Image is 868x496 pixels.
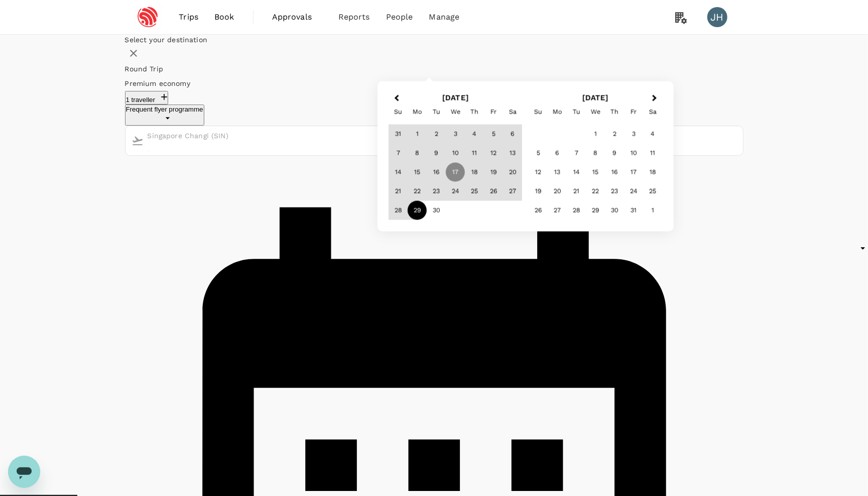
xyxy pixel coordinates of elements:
div: Choose Wednesday, October 15th, 2025 [586,163,605,182]
h2: [DATE] [386,93,526,103]
div: Saturday [643,103,662,122]
div: Choose Tuesday, October 21st, 2025 [567,182,586,201]
span: Book [214,11,234,23]
div: Tuesday [567,103,586,122]
div: Choose Tuesday, September 9th, 2025 [427,144,446,163]
div: Choose Monday, September 15th, 2025 [408,163,427,182]
div: Friday [484,103,503,122]
h2: [DATE] [526,93,666,103]
div: JH [707,7,727,27]
div: Choose Friday, October 17th, 2025 [624,163,643,182]
div: Choose Thursday, September 25th, 2025 [465,182,484,201]
div: Choose Monday, September 29th, 2025 [408,201,427,220]
div: Choose Thursday, September 4th, 2025 [465,125,484,144]
div: Choose Saturday, October 25th, 2025 [643,182,662,201]
div: Choose Tuesday, September 23rd, 2025 [427,182,446,201]
div: Choose Tuesday, September 2nd, 2025 [427,125,446,144]
button: Open [148,150,150,152]
div: Round Trip [125,62,756,76]
span: Manage [429,11,460,23]
div: Choose Thursday, October 23rd, 2025 [605,182,624,201]
div: Choose Monday, September 1st, 2025 [408,125,427,144]
div: Choose Sunday, October 19th, 2025 [529,182,548,201]
div: Choose Sunday, August 31st, 2025 [389,125,408,144]
div: Choose Thursday, October 30th, 2025 [605,201,624,220]
div: Choose Saturday, September 27th, 2025 [503,182,522,201]
button: Previous Month [388,91,404,107]
div: Choose Saturday, September 13th, 2025 [503,144,522,163]
div: Choose Friday, October 31st, 2025 [624,201,643,220]
div: Choose Monday, September 8th, 2025 [408,144,427,163]
div: Choose Monday, September 22nd, 2025 [408,182,427,201]
img: Espressif Systems Singapore Pte Ltd [125,6,171,28]
input: Depart from [148,129,233,143]
div: Select your destination [125,35,743,45]
div: Choose Thursday, October 2nd, 2025 [605,125,624,144]
span: Approvals [272,11,322,23]
div: Choose Saturday, October 11th, 2025 [643,144,662,163]
div: Saturday [503,103,522,122]
div: Choose Tuesday, October 7th, 2025 [567,144,586,163]
div: Choose Wednesday, October 29th, 2025 [586,201,605,220]
div: Choose Wednesday, September 17th, 2025 [446,163,465,182]
iframe: Button to launch messaging window, conversation in progress [8,456,40,488]
div: Month September, 2025 [389,125,522,220]
div: Choose Tuesday, September 16th, 2025 [427,163,446,182]
div: Choose Friday, October 10th, 2025 [624,144,643,163]
div: Choose Wednesday, October 1st, 2025 [586,125,605,144]
button: Next Month [648,91,664,107]
div: Thursday [465,103,484,122]
div: Choose Sunday, October 12th, 2025 [529,163,548,182]
span: People [386,11,413,23]
div: Wednesday [586,103,605,122]
div: Choose Tuesday, October 28th, 2025 [567,201,586,220]
div: Choose Saturday, September 20th, 2025 [503,163,522,182]
div: Choose Sunday, September 28th, 2025 [389,201,408,220]
div: Friday [624,103,643,122]
div: Choose Friday, October 24th, 2025 [624,182,643,201]
div: Choose Saturday, October 18th, 2025 [643,163,662,182]
div: Sunday [529,103,548,122]
div: Choose Sunday, October 5th, 2025 [529,144,548,163]
div: Choose Friday, September 5th, 2025 [484,125,503,144]
div: Monday [408,103,427,122]
div: Wednesday [446,103,465,122]
div: Choose Wednesday, September 10th, 2025 [446,144,465,163]
div: Premium economy [125,76,756,91]
span: Reports [338,11,370,23]
div: Choose Thursday, September 11th, 2025 [465,144,484,163]
div: Choose Thursday, October 16th, 2025 [605,163,624,182]
div: Choose Tuesday, October 14th, 2025 [567,163,586,182]
div: Choose Wednesday, October 22nd, 2025 [586,182,605,201]
div: Choose Monday, October 20th, 2025 [548,182,567,201]
div: Choose Wednesday, October 8th, 2025 [586,144,605,163]
div: Thursday [605,103,624,122]
button: Frequent flyer programme [125,105,204,126]
div: Choose Saturday, September 6th, 2025 [503,125,522,144]
div: Choose Sunday, September 14th, 2025 [389,163,408,182]
div: Choose Friday, September 26th, 2025 [484,182,503,201]
div: Choose Sunday, October 26th, 2025 [529,201,548,220]
div: Choose Monday, October 27th, 2025 [548,201,567,220]
div: Choose Tuesday, September 30th, 2025 [427,201,446,220]
div: Choose Thursday, September 18th, 2025 [465,163,484,182]
div: Choose Saturday, November 1st, 2025 [643,201,662,220]
div: Choose Wednesday, September 3rd, 2025 [446,125,465,144]
p: Frequent flyer programme [126,106,203,113]
div: Choose Friday, September 12th, 2025 [484,144,503,163]
div: Month October, 2025 [529,125,662,220]
div: Choose Monday, October 6th, 2025 [548,144,567,163]
div: Sunday [389,103,408,122]
div: Choose Friday, September 19th, 2025 [484,163,503,182]
div: Monday [548,103,567,122]
button: 1 traveller [125,91,169,105]
span: Trips [179,11,198,23]
div: Choose Friday, October 3rd, 2025 [624,125,643,144]
div: Choose Saturday, October 4th, 2025 [643,125,662,144]
div: Tuesday [427,103,446,122]
div: Choose Wednesday, September 24th, 2025 [446,182,465,201]
div: Choose Sunday, September 21st, 2025 [389,182,408,201]
div: Choose Sunday, September 7th, 2025 [389,144,408,163]
div: Choose Monday, October 13th, 2025 [548,163,567,182]
div: Choose Thursday, October 9th, 2025 [605,144,624,163]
